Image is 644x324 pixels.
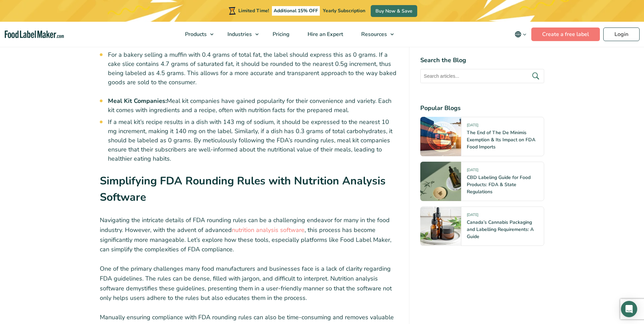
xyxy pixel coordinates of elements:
[467,167,478,175] span: [DATE]
[359,31,388,38] span: Resources
[299,22,351,47] a: Hire an Expert
[371,5,417,17] a: Buy Now & Save
[232,226,305,234] a: nutrition analysis software
[100,215,399,254] p: Navigating the intricate details of FDA rounding rules can be a challenging endeavor for many in ...
[272,6,320,16] span: Additional 15% OFF
[238,7,269,14] span: Limited Time!
[108,96,399,115] li: Meal kit companies have gained popularity for their convenience and variety. Each kit comes with ...
[531,28,600,41] a: Create a free label
[352,22,397,47] a: Resources
[108,118,399,163] li: If a meal kit’s recipe results in a dish with 143 mg of sodium, it should be expressed to the nea...
[621,301,637,317] div: Open Intercom Messenger
[225,31,253,38] span: Industries
[219,22,262,47] a: Industries
[306,31,344,38] span: Hire an Expert
[467,174,531,195] a: CBD Labeling Guide for Food Products: FDA & State Regulations
[100,174,386,204] strong: Simplifying FDA Rounding Rules with Nutrition Analysis Software
[271,31,290,38] span: Pricing
[603,28,640,41] a: Login
[420,56,544,65] h4: Search the Blog
[264,22,297,47] a: Pricing
[420,104,544,113] h4: Popular Blogs
[100,264,399,303] p: One of the primary challenges many food manufacturers and businesses face is a lack of clarity re...
[183,31,207,38] span: Products
[176,22,217,47] a: Products
[420,69,544,83] input: Search articles...
[108,50,399,87] li: For a bakery selling a muffin with 0.4 grams of total fat, the label should express this as 0 gra...
[108,97,167,105] strong: Meal Kit Companies:
[323,7,365,14] span: Yearly Subscription
[467,219,534,240] a: Canada’s Cannabis Packaging and Labelling Requirements: A Guide
[467,212,478,220] span: [DATE]
[467,123,478,130] span: [DATE]
[467,129,535,150] a: The End of The De Minimis Exemption & Its Impact on FDA Food Imports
